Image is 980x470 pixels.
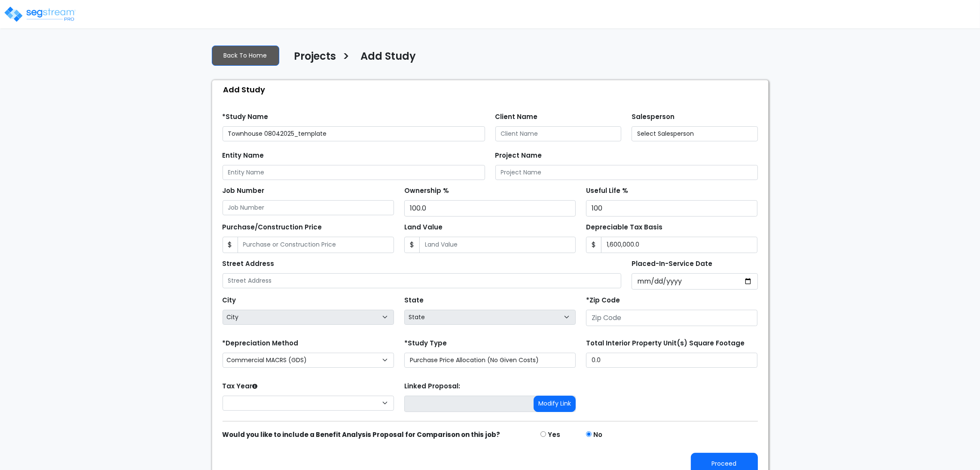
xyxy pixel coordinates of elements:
[404,223,443,232] label: Land Value
[288,50,336,68] a: Projects
[223,200,394,215] input: Job Number
[217,80,768,99] div: Add Study
[586,296,620,305] label: *Zip Code
[238,237,394,253] input: Purchase or Construction Price
[495,126,622,141] input: Client Name
[294,50,336,65] h4: Projects
[354,50,416,68] a: Add Study
[586,223,662,232] label: Depreciable Tax Basis
[343,49,350,66] h3: >
[223,165,485,180] input: Entity Name
[632,259,712,269] label: Placed-In-Service Date
[404,339,447,348] label: *Study Type
[601,237,757,253] input: 0.00
[223,237,238,253] span: $
[404,296,424,305] label: State
[404,237,420,253] span: $
[632,112,675,122] label: Salesperson
[223,273,622,288] input: Street Address
[593,430,602,440] label: No
[495,165,758,180] input: Project Name
[223,126,485,141] input: Study Name
[586,186,628,196] label: Useful Life %
[361,50,416,65] h4: Add Study
[212,46,279,66] a: Back To Home
[223,112,269,122] label: *Study Name
[223,186,265,196] label: Job Number
[223,259,275,269] label: Street Address
[548,430,560,440] label: Yes
[404,186,449,196] label: Ownership %
[495,151,542,161] label: Project Name
[534,396,576,412] button: Modify Link
[586,200,757,217] input: Useful Life %
[223,296,236,305] label: City
[495,112,538,122] label: Client Name
[586,310,757,326] input: Zip Code
[586,353,757,368] input: total square foot
[586,237,601,253] span: $
[223,339,299,348] label: *Depreciation Method
[404,200,576,217] input: Ownership %
[3,6,76,23] img: logo_pro_r.png
[223,430,501,439] strong: Would you like to include a Benefit Analysis Proposal for Comparison on this job?
[586,339,745,348] label: Total Interior Property Unit(s) Square Footage
[404,381,460,391] label: Linked Proposal:
[223,223,322,232] label: Purchase/Construction Price
[419,237,576,253] input: Land Value
[223,151,264,161] label: Entity Name
[223,381,258,391] label: Tax Year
